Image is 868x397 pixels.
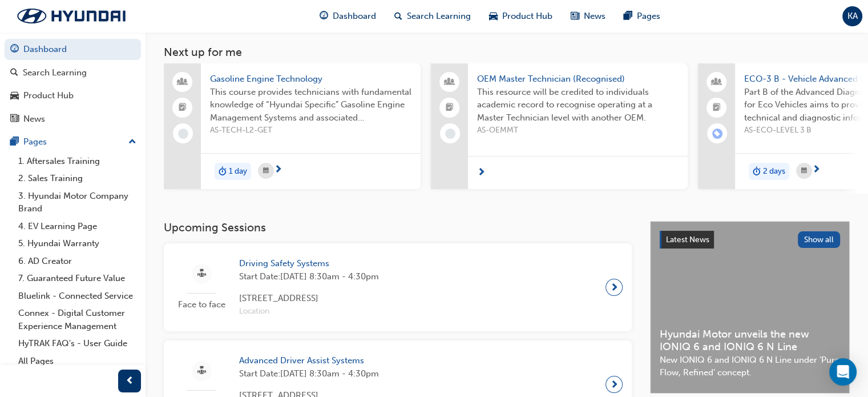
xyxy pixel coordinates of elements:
[197,364,206,378] span: sessionType_FACE_TO_FACE-icon
[128,135,136,150] span: up-icon
[5,109,141,130] a: News
[446,101,454,115] span: booktick-icon
[431,63,688,189] a: OEM Master Technician (Recognised)This resource will be credited to individuals academic record t...
[10,91,19,101] span: car-icon
[14,335,141,352] a: HyTRAK FAQ's - User Guide
[14,235,141,252] a: 5. Hyundai Warranty
[179,75,187,90] span: people-icon
[712,129,722,139] span: learningRecordVerb_ENROLL-icon
[14,218,141,235] a: 4. EV Learning Page
[477,168,486,178] span: next-icon
[477,73,679,86] span: OEM Master Technician (Recognised)
[14,270,141,287] a: 7. Guaranteed Future Value
[5,62,141,83] a: Search Learning
[5,39,141,60] a: Dashboard
[10,137,19,147] span: pages-icon
[239,257,379,270] span: Driving Safety Systems
[624,9,632,23] span: pages-icon
[10,45,19,55] span: guage-icon
[173,252,623,322] a: Face to faceDriving Safety SystemsStart Date:[DATE] 8:30am - 4:30pm[STREET_ADDRESS]Location
[385,5,480,28] a: search-iconSearch Learning
[14,187,141,218] a: 3. Hyundai Motor Company Brand
[10,114,19,125] span: news-icon
[219,164,227,179] span: duration-icon
[173,298,230,311] span: Face to face
[6,4,137,28] img: Trak
[394,9,402,23] span: search-icon
[713,101,721,115] span: booktick-icon
[23,66,87,79] div: Search Learning
[763,165,785,178] span: 2 days
[14,304,141,335] a: Connex - Digital Customer Experience Management
[610,376,619,392] span: next-icon
[666,235,709,244] span: Latest News
[197,267,206,281] span: sessionType_FACE_TO_FACE-icon
[14,287,141,305] a: Bluelink - Connected Service
[146,46,868,59] h3: Next up for me
[239,270,379,283] span: Start Date: [DATE] 8:30am - 4:30pm
[480,5,562,28] a: car-iconProduct Hub
[14,170,141,187] a: 2. Sales Training
[164,63,421,189] a: Gasoline Engine TechnologyThis course provides technicians with fundamental knowledge of “Hyundai...
[660,354,840,379] span: New IONIQ 6 and IONIQ 6 N Line under ‘Pure Flow, Refined’ concept.
[274,165,282,175] span: next-icon
[310,5,385,28] a: guage-iconDashboard
[210,73,411,86] span: Gasoline Engine Technology
[445,129,455,139] span: learningRecordVerb_NONE-icon
[713,75,721,90] span: people-icon
[14,153,141,170] a: 1. Aftersales Training
[842,6,862,26] button: KA
[798,231,841,248] button: Show all
[5,131,141,153] button: Pages
[812,165,821,175] span: next-icon
[239,367,379,380] span: Start Date: [DATE] 8:30am - 4:30pm
[502,10,552,23] span: Product Hub
[660,231,840,249] a: Latest NewsShow all
[407,10,471,23] span: Search Learning
[239,292,379,305] span: [STREET_ADDRESS]
[753,164,761,179] span: duration-icon
[650,221,850,394] a: Latest NewsShow allHyundai Motor unveils the new IONIQ 6 and IONIQ 6 N LineNew IONIQ 6 and IONIQ ...
[239,305,379,318] span: Location
[5,85,141,106] a: Product Hub
[23,135,47,149] div: Pages
[615,5,669,28] a: pages-iconPages
[446,75,454,90] span: people-icon
[829,358,857,386] div: Open Intercom Messenger
[14,252,141,270] a: 6. AD Creator
[489,9,498,23] span: car-icon
[263,164,269,178] span: calendar-icon
[23,89,74,102] div: Product Hub
[847,10,858,23] span: KA
[210,124,411,137] span: AS-TECH-L2-GET
[571,9,579,23] span: news-icon
[660,328,840,354] span: Hyundai Motor unveils the new IONIQ 6 and IONIQ 6 N Line
[320,9,328,23] span: guage-icon
[333,10,376,23] span: Dashboard
[10,68,18,78] span: search-icon
[23,113,45,126] div: News
[610,279,619,295] span: next-icon
[164,221,632,234] h3: Upcoming Sessions
[584,10,605,23] span: News
[801,164,807,178] span: calendar-icon
[229,165,247,178] span: 1 day
[210,86,411,125] span: This course provides technicians with fundamental knowledge of “Hyundai Specific” Gasoline Engine...
[178,129,188,139] span: learningRecordVerb_NONE-icon
[477,124,679,137] span: AS-OEMMT
[562,5,615,28] a: news-iconNews
[637,10,660,23] span: Pages
[477,86,679,125] span: This resource will be credited to individuals academic record to recognise operating at a Master ...
[5,37,141,131] button: DashboardSearch LearningProduct HubNews
[126,374,134,388] span: prev-icon
[14,352,141,370] a: All Pages
[239,354,379,367] span: Advanced Driver Assist Systems
[179,101,187,115] span: booktick-icon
